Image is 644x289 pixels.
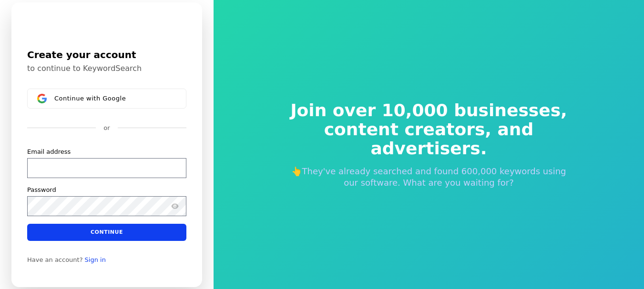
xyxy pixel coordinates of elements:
[284,120,574,158] span: content creators, and advertisers.
[169,200,181,211] button: Show password
[27,89,186,109] button: Sign in with GoogleContinue with Google
[27,185,56,194] label: Password
[284,101,574,120] span: Join over 10,000 businesses,
[27,48,186,62] h1: Create your account
[27,147,71,156] label: Email address
[27,256,83,263] span: Have an account?
[85,256,106,263] a: Sign in
[284,166,574,189] p: 👆They've already searched and found 600,000 keywords using our software. What are you waiting for?
[27,64,186,73] p: to continue to KeywordSearch
[54,94,126,102] span: Continue with Google
[27,223,186,240] button: Continue
[103,124,110,132] p: or
[37,94,47,103] img: Sign in with Google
